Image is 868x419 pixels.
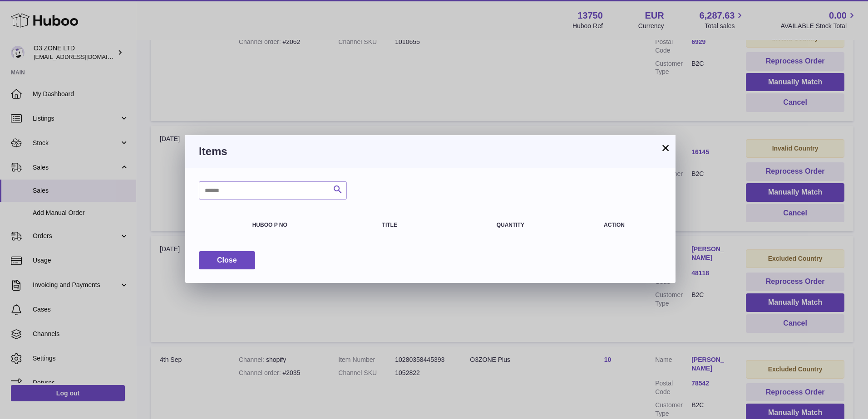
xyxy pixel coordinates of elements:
th: Title [373,213,454,237]
th: Huboo P no [243,213,373,237]
th: Quantity [454,213,567,237]
h3: Items [199,144,662,159]
span: Close [217,256,237,264]
button: × [660,142,671,153]
th: Action [567,213,662,237]
button: Close [199,251,255,270]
